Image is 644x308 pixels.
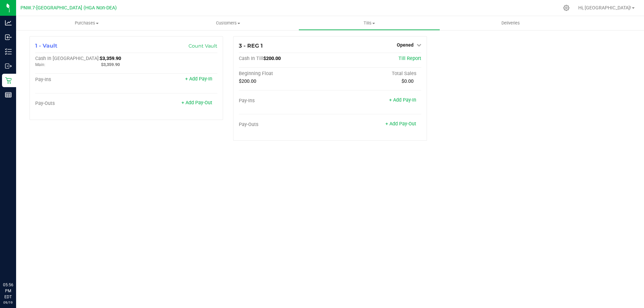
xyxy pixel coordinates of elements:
[16,16,157,30] a: Purchases
[385,121,416,127] a: + Add Pay-Out
[239,56,263,61] span: Cash In Till
[263,56,281,61] span: $200.00
[5,77,12,84] inline-svg: Retail
[35,62,45,67] span: Main:
[5,91,12,98] inline-svg: Reports
[5,34,12,41] inline-svg: Inbound
[492,20,529,26] span: Deliveries
[398,56,421,61] a: Till Report
[101,62,120,67] span: $3,359.90
[35,101,126,107] div: Pay-Outs
[5,19,12,26] inline-svg: Analytics
[299,16,440,30] a: Tills
[239,98,330,104] div: Pay-Ins
[239,122,330,128] div: Pay-Outs
[330,71,421,77] div: Total Sales
[185,76,212,82] a: + Add Pay-In
[7,254,27,274] iframe: Resource center
[5,63,12,69] inline-svg: Outbound
[3,282,13,300] p: 05:56 PM EDT
[239,78,256,84] span: $200.00
[157,16,299,30] a: Customers
[35,77,126,83] div: Pay-Ins
[189,43,217,49] a: Count Vault
[3,300,13,305] p: 09/19
[35,43,57,49] span: 1 - Vault
[5,48,12,55] inline-svg: Inventory
[181,100,212,106] a: + Add Pay-Out
[16,20,157,26] span: Purchases
[158,20,298,26] span: Customers
[299,20,439,26] span: Tills
[239,71,330,77] div: Beginning Float
[397,42,414,48] span: Opened
[401,78,414,84] span: $0.00
[440,16,581,30] a: Deliveries
[35,56,100,61] span: Cash In [GEOGRAPHIC_DATA]:
[578,5,631,10] span: Hi, [GEOGRAPHIC_DATA]!
[562,5,571,11] div: Manage settings
[20,5,117,11] span: PNW.7-[GEOGRAPHIC_DATA] (HGA Non-DEA)
[389,97,416,103] a: + Add Pay-In
[100,56,121,61] span: $3,359.90
[239,43,263,49] span: 3 - REG 1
